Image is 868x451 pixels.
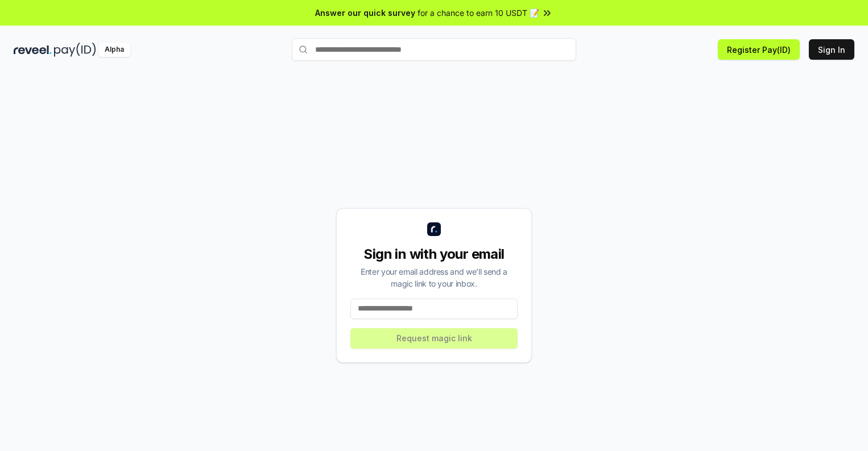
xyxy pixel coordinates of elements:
img: reveel_dark [14,43,52,57]
button: Register Pay(ID) [718,39,800,60]
span: for a chance to earn 10 USDT 📝 [418,7,539,19]
button: Sign In [809,39,854,60]
img: pay_id [54,43,96,57]
img: logo_small [427,222,441,236]
div: Alpha [98,43,130,57]
span: Answer our quick survey [315,7,415,19]
div: Enter your email address and we’ll send a magic link to your inbox. [350,266,518,289]
div: Sign in with your email [350,245,518,263]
